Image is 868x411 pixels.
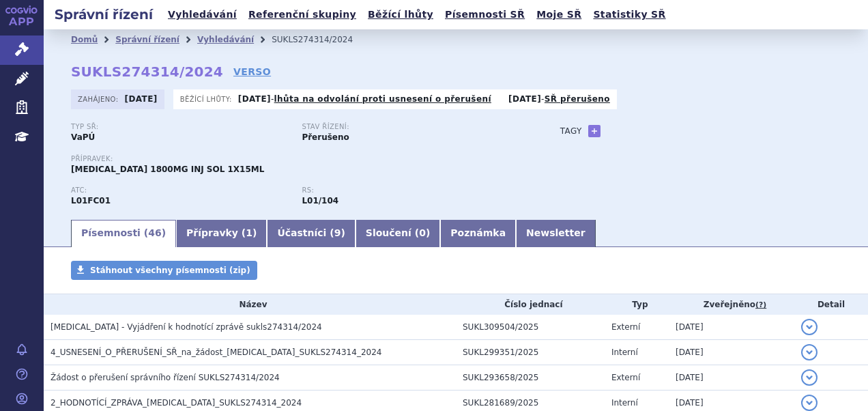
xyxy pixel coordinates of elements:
strong: DARATUMUMAB [71,196,111,205]
a: Moje SŘ [532,5,585,24]
a: Sloučení (0) [356,220,440,247]
button: detail [801,344,818,360]
a: Stáhnout všechny písemnosti (zip) [71,261,257,280]
span: Externí [611,322,640,332]
a: Domů [71,35,98,44]
td: SUKL293658/2025 [456,365,605,391]
th: Typ [605,294,669,315]
a: Běžící lhůty [364,5,437,24]
strong: VaPÚ [71,132,95,142]
span: Interní [611,398,638,408]
a: Písemnosti (46) [71,220,176,247]
strong: [DATE] [125,94,158,104]
td: [DATE] [669,315,794,340]
span: 0 [419,227,426,238]
span: Běžící lhůty: [180,94,235,104]
a: VERSO [233,65,271,79]
p: Stav řízení: [302,123,519,131]
span: DARZALEX - Vyjádření k hodnotící zprávě sukls274314/2024 [50,322,322,332]
a: SŘ přerušeno [545,94,610,104]
a: Písemnosti SŘ [441,5,529,24]
a: Poznámka [440,220,516,247]
p: RS: [302,186,519,195]
strong: [DATE] [238,94,271,104]
strong: SUKLS274314/2024 [71,63,223,80]
strong: daratumumab [302,196,338,205]
a: lhůta na odvolání proti usnesení o přerušení [274,94,491,104]
p: Typ SŘ: [71,123,288,131]
a: Přípravky (1) [176,220,267,247]
p: Přípravek: [71,155,533,163]
p: - [238,94,491,104]
td: SUKL309504/2025 [456,315,605,340]
button: detail [801,395,818,411]
a: Referenční skupiny [244,5,360,24]
a: + [588,125,601,137]
span: [MEDICAL_DATA] 1800MG INJ SOL 1X15ML [71,165,264,174]
a: Newsletter [516,220,596,247]
li: SUKLS274314/2024 [272,29,371,50]
span: Stáhnout všechny písemnosti (zip) [90,266,250,275]
th: Detail [794,294,868,315]
a: Statistiky SŘ [589,5,669,24]
span: 9 [334,227,341,238]
span: Žádost o přerušení správního řízení SUKLS274314/2024 [50,373,280,382]
span: 1 [246,227,252,238]
abbr: (?) [755,300,766,310]
p: ATC: [71,186,288,195]
a: Vyhledávání [197,35,254,44]
button: detail [801,369,818,386]
button: detail [801,319,818,335]
span: Zahájeno: [78,94,121,104]
strong: Přerušeno [302,132,349,142]
p: - [508,94,610,104]
span: 46 [148,227,161,238]
td: SUKL299351/2025 [456,340,605,365]
h2: Správní řízení [44,5,164,24]
a: Vyhledávání [164,5,241,24]
a: Správní řízení [115,35,179,44]
a: Účastníci (9) [267,220,355,247]
span: Externí [611,373,640,382]
h3: Tagy [560,123,582,139]
th: Zveřejněno [669,294,794,315]
th: Název [44,294,456,315]
span: 4_USNESENÍ_O_PŘERUŠENÍ_SŘ_na_žádost_DARZALEX_SUKLS274314_2024 [50,348,381,357]
td: [DATE] [669,365,794,391]
th: Číslo jednací [456,294,605,315]
span: 2_HODNOTÍCÍ_ZPRÁVA_DARZALEX_SUKLS274314_2024 [50,398,302,408]
strong: [DATE] [508,94,541,104]
td: [DATE] [669,340,794,365]
span: Interní [611,348,638,357]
